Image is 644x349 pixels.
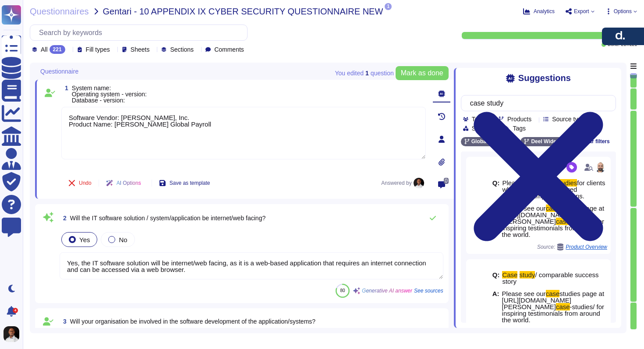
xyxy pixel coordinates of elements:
div: 221 [50,45,65,54]
button: Analytics [523,8,555,15]
button: Save as template [152,174,217,192]
span: Will the IT software solution / system/application be internet/web facing? [70,215,265,222]
span: All [41,46,48,53]
textarea: Yes, the IT software solution will be internet/web facing, as it is a web-based application that ... [60,252,443,279]
span: Questionnaire [40,68,78,74]
span: Options [614,9,632,14]
span: 3 [60,318,67,324]
b: A: [492,290,499,323]
img: user [595,162,605,173]
mark: case [556,303,570,310]
span: Will your organisation be involved in the software development of the application/systems? [70,318,315,325]
button: Mark as done [396,66,449,80]
span: Please see our [502,290,546,297]
span: Questionnaires [30,7,89,16]
span: -studies/ for inspiring testimonials from around the world. [502,303,604,324]
textarea: Software Vendor: [PERSON_NAME], Inc. Product Name: [PERSON_NAME] Global Payroll [61,107,426,159]
span: 1 [61,85,68,91]
span: Yes [79,236,90,243]
b: 1 [365,70,369,76]
span: Mark as done [401,70,443,77]
span: System name: Operating system - version: Database - version: [72,85,147,104]
span: Undo [79,180,92,186]
span: Sheets [131,46,150,53]
span: Fill types [86,46,110,53]
span: Save as template [170,180,210,186]
span: 0 [444,178,449,184]
button: user [2,324,25,344]
span: You edited question [335,70,393,76]
span: AI Options [117,180,141,186]
span: Export [574,9,589,14]
span: 80 [340,288,345,293]
input: Search by keywords [35,25,247,40]
span: Gentari - 10 APPENDIX IX CYBER SECURITY QUESTIONNAIRE NEW [103,7,383,16]
span: Generative AI answer [362,288,412,293]
div: 4 [13,308,18,313]
span: See sources [414,288,443,293]
button: Undo [61,174,99,192]
span: studies page at [URL][DOMAIN_NAME][PERSON_NAME] [502,290,605,310]
mark: case [546,290,560,297]
span: 2 [60,215,67,221]
img: user [414,178,424,188]
span: Analytics [534,9,555,14]
span: 1 [385,3,392,10]
input: Search by keywords [466,95,607,111]
span: No [119,236,127,243]
img: user [4,326,19,342]
span: Comments [214,46,244,53]
span: Answered by [381,180,411,186]
span: Sections [170,46,194,53]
